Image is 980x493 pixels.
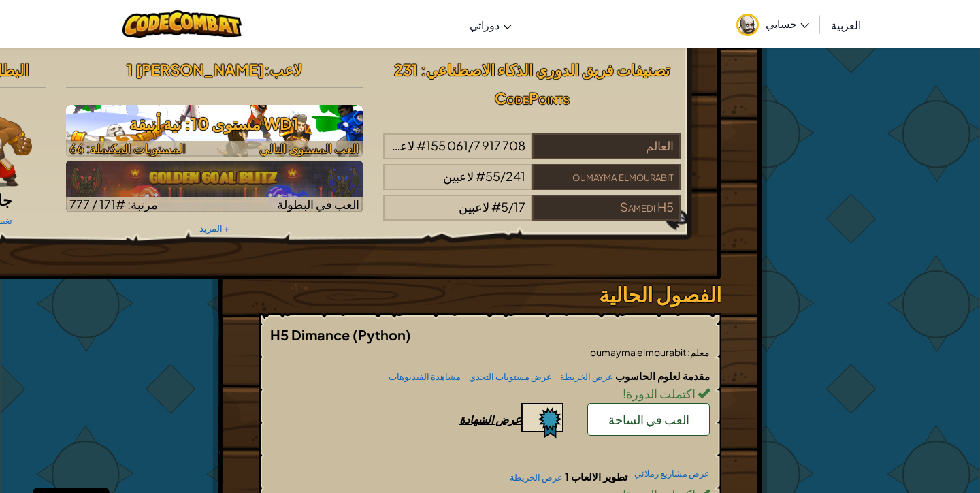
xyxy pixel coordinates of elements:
[383,146,681,162] a: العالم#155 061/7 917 708لاعبين
[259,140,359,156] span: العب المستوى التالي
[459,412,574,426] a: عرض الشهادة
[394,60,570,108] span: : 231 CodePoints
[500,168,506,184] span: /
[474,138,525,153] span: 7 917 708
[277,196,359,212] span: العب في البطولة
[508,199,514,214] span: /
[626,385,698,401] span: اكتملت الدورة
[824,6,868,43] a: العربية
[383,177,681,193] a: oumayma elmourabit#55/241لاعبين
[199,223,229,234] a: + المزيد
[563,470,627,483] span: تطوير الالعاب 1
[259,279,721,310] h3: الفصول الحالية
[66,105,363,157] img: WD1 مستوى 10: نية أنيقة
[476,168,485,184] span: #
[553,371,613,382] a: عرض الخريطة
[521,403,563,439] img: certificate-icon.png
[623,385,626,401] span: !
[353,326,411,343] span: (Python)
[470,18,500,32] span: دوراتي
[690,346,710,358] span: معلم
[69,140,186,156] span: المستويات المكتملة: 66
[532,164,681,190] div: oumayma elmourabit
[766,16,809,31] span: حسابي
[270,326,353,343] span: H5 Dimance
[501,199,508,214] span: 5
[831,18,861,32] span: العربية
[66,108,363,139] h3: WD1 مستوى 10: نية أنيقة
[69,196,158,212] span: مرتبة: #171 / 777
[384,138,414,153] span: لاعبين
[459,199,489,214] span: لاعبين
[66,161,363,212] img: Golden Goal
[627,469,710,478] a: عرض مشاريع زملائي
[122,10,242,38] img: CodeCombat logo
[264,60,269,79] span: :
[426,60,670,79] span: تصنيفات فريق الدوري الذكاء الاصطناعي
[506,168,525,184] span: 241
[590,346,687,358] span: oumayma elmourabit
[127,60,264,79] span: [PERSON_NAME] 1
[383,208,681,223] a: Samedi H5#5/17لاعبين
[426,138,468,153] span: 155 061
[459,412,521,426] div: عرض الشهادة
[269,60,302,79] span: لاعب
[532,195,681,221] div: Samedi H5
[736,14,759,36] img: avatar
[66,161,363,212] a: مرتبة: #171 / 777العب في البطولة
[730,3,816,46] a: حسابي
[485,168,500,184] span: 55
[532,133,681,159] div: العالم
[462,371,552,382] a: عرض مستويات التحدي
[613,369,710,382] span: مقدمة لعلوم الحاسوب
[463,6,519,43] a: دوراتي
[382,371,461,382] a: مشاهدة الفيديوهات
[468,138,474,153] span: /
[608,411,689,427] span: العب في الساحة
[514,199,525,214] span: 17
[687,346,690,358] span: :
[66,105,363,157] a: العب المستوى التالي
[503,472,563,483] a: عرض الخريطة
[416,138,426,153] span: #
[491,199,501,214] span: #
[443,168,474,184] span: لاعبين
